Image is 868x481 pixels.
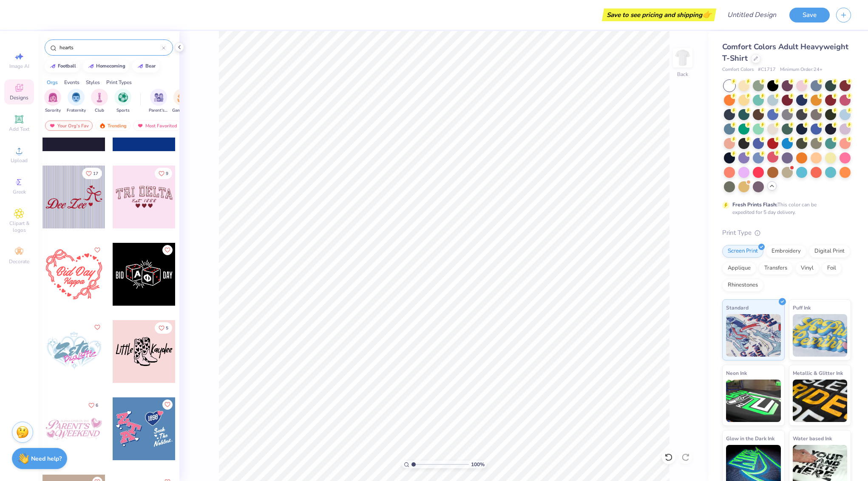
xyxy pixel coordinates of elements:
[96,403,98,408] span: 6
[44,89,61,114] button: filter button
[64,79,79,86] div: Events
[44,89,61,114] div: filter for Sorority
[92,322,102,332] button: Like
[149,107,168,114] span: Parent's Weekend
[722,42,848,63] span: Comfort Colors Adult Heavyweight T-Shirt
[99,123,106,129] img: trending.gif
[9,258,29,265] span: Decorate
[67,107,86,114] span: Fraternity
[720,6,783,23] input: Untitled Design
[118,93,128,102] img: Sports Image
[58,64,76,68] div: football
[137,64,144,69] img: trend_line.gif
[172,107,192,114] span: Game Day
[93,172,98,176] span: 17
[92,245,102,255] button: Like
[114,89,131,114] div: filter for Sports
[48,93,58,102] img: Sorority Image
[49,64,56,69] img: trend_line.gif
[172,89,192,114] div: filter for Game Day
[45,60,80,73] button: football
[809,245,850,258] div: Digital Print
[95,121,130,131] div: Trending
[166,172,168,176] span: 9
[10,94,28,101] span: Designs
[59,43,162,52] input: Try "Alpha"
[91,89,108,114] div: filter for Club
[83,60,129,73] button: homecoming
[13,188,26,195] span: Greek
[722,279,763,292] div: Rhinestones
[793,314,848,357] img: Puff Ink
[149,89,168,114] button: filter button
[114,89,131,114] button: filter button
[732,201,837,216] div: This color can be expedited for 5 day delivery.
[722,262,756,275] div: Applique
[822,262,842,275] div: Foil
[67,89,86,114] button: filter button
[9,126,29,132] span: Add Text
[722,245,763,258] div: Screen Print
[45,121,93,131] div: Your Org's Fav
[726,434,774,443] span: Glow in the Dark Ink
[155,322,172,334] button: Like
[154,93,164,102] img: Parent's Weekend Image
[674,49,691,66] img: Back
[677,70,688,78] div: Back
[49,123,56,129] img: most_fav.gif
[726,314,781,357] img: Standard
[137,123,144,129] img: most_fav.gif
[149,89,168,114] div: filter for Parent's Weekend
[95,93,104,102] img: Club Image
[722,228,851,238] div: Print Type
[702,9,712,20] span: 👉
[47,79,58,86] div: Orgs
[85,399,102,411] button: Like
[71,93,81,102] img: Fraternity Image
[4,220,34,233] span: Clipart & logos
[758,66,776,73] span: # C1717
[793,368,843,377] span: Metallic & Glitter Ink
[726,368,747,377] span: Neon Ink
[471,461,485,468] span: 100 %
[31,455,62,463] strong: Need help?
[759,262,793,275] div: Transfers
[793,434,832,443] span: Water based Ink
[106,79,132,86] div: Print Types
[96,64,125,68] div: homecoming
[793,303,811,312] span: Puff Ink
[177,93,187,102] img: Game Day Image
[95,107,104,114] span: Club
[166,326,168,330] span: 5
[172,89,192,114] button: filter button
[789,8,830,23] button: Save
[162,245,173,255] button: Like
[793,380,848,422] img: Metallic & Glitter Ink
[91,89,108,114] button: filter button
[145,64,156,68] div: bear
[67,89,86,114] div: filter for Fraternity
[45,107,61,114] span: Sorority
[726,303,749,312] span: Standard
[795,262,819,275] div: Vinyl
[604,8,714,21] div: Save to see pricing and shipping
[86,79,100,86] div: Styles
[133,121,181,131] div: Most Favorited
[11,157,28,164] span: Upload
[82,168,102,179] button: Like
[726,380,781,422] img: Neon Ink
[116,107,130,114] span: Sports
[88,64,94,69] img: trend_line.gif
[9,63,29,70] span: Image AI
[780,66,823,73] span: Minimum Order: 24 +
[732,201,777,208] strong: Fresh Prints Flash:
[766,245,806,258] div: Embroidery
[155,168,172,179] button: Like
[722,66,754,73] span: Comfort Colors
[162,399,173,410] button: Like
[132,60,159,73] button: bear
